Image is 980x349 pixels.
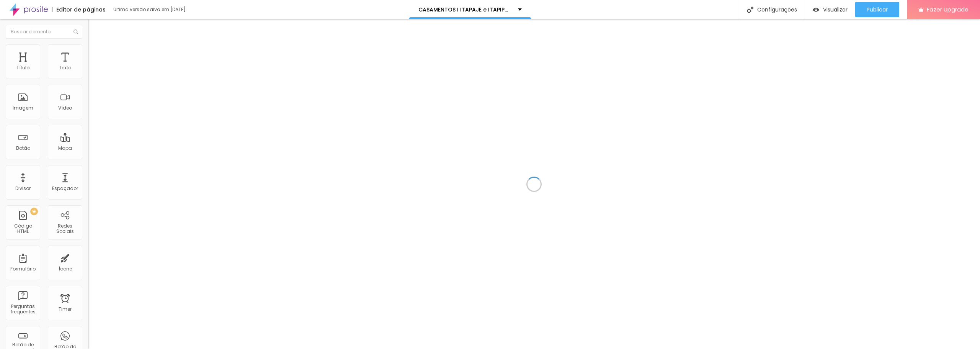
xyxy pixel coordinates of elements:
span: Publicar [867,7,888,13]
button: Publicar [855,2,899,17]
span: Visualizar [823,7,848,13]
input: Buscar elemento [6,25,82,39]
div: Vídeo [58,105,72,111]
div: Texto [59,65,71,70]
div: Imagem [13,105,33,111]
p: CASAMENTOS I ITAPAJÉ e ITAPIPOCA [418,7,512,12]
button: Visualizar [805,2,855,17]
div: Título [16,65,29,70]
div: Editor de páginas [52,7,106,12]
div: Última versão salva em [DATE] [113,7,201,12]
div: Perguntas frequentes [8,304,38,315]
div: Ícone [59,266,72,272]
div: Espaçador [52,186,78,191]
span: Fazer Upgrade [927,6,969,13]
div: Timer [59,306,72,312]
div: Redes Sociais [50,223,80,234]
img: Icone [747,7,753,13]
img: view-1.svg [813,7,819,13]
div: Botão [16,146,30,151]
div: Divisor [15,186,31,191]
div: Mapa [58,146,72,151]
div: Formulário [10,266,36,272]
div: Código HTML [8,223,38,234]
img: Icone [73,29,78,34]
